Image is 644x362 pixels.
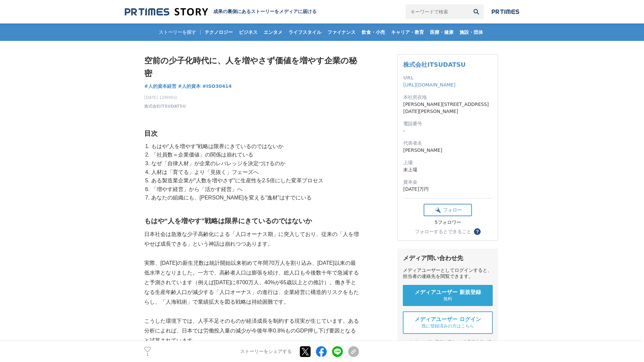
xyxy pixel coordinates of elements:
[144,316,359,345] p: こうした環境下では、人手不足そのものが経済成長を制約する現実が生じています。ある分析によれば、日本では労働投入量の減少が今後年率0.8%ものGDP押し下げ要因となると試算されています。
[403,159,492,166] dt: 上場
[150,142,359,151] li: もはや“人を増やす”戦略は限界にきているのではないか
[403,254,493,262] div: メディア問い合わせ先
[178,83,201,90] a: #人的資本
[403,179,492,186] dt: 資本金
[150,168,359,177] li: 人材は「育てる」より「見抜く」フェーズへ
[286,29,324,35] span: ライフスタイル
[403,267,493,280] div: メディアユーザーとしてログインすると、担当者の連絡先を閲覧できます。
[415,229,471,234] div: フォローするとできること
[150,176,359,185] li: ある製造業企業が“人数を増やさず”に生産性を2.5倍にした変革プロセス
[469,4,484,19] button: 検索
[403,127,492,134] dd: -
[457,29,486,35] span: 施設・団体
[150,185,359,194] li: 「増やす経営」から「活かす経営」へ
[424,204,472,216] button: フォロー
[415,316,481,323] span: メディアユーザー ログイン
[144,103,186,109] a: 株式会社ITSUDATSU
[144,83,176,90] a: #人的資本経営
[422,323,474,329] span: 既に登録済みの方はこちら
[240,349,292,355] p: ストーリーをシェアする
[403,311,493,334] a: メディアユーザー ログイン 既に登録済みの方はこちら
[359,29,388,35] span: 飲食・小売
[424,220,472,226] div: 5フォロワー
[144,258,359,307] p: 実際、[DATE]の新生児数は統計開始以来初めて年間70万人を割り込み、[DATE]以来の最低水準となりました。一方で、高齢者人口は膨張を続け、総人口も今後数十年で急減すると予測されています（例...
[403,74,492,81] dt: URL
[388,23,427,41] a: キャリア・教育
[403,140,492,147] dt: 代表者名
[144,230,359,249] p: 日本社会は急激な少子高齢化による「人口オーナス期」に突入しており、従来の「人を増やせば成長できる」という神話は崩れつつあります。
[403,186,492,193] dd: [DATE]万円
[415,289,481,296] span: メディアユーザー 新規登録
[150,159,359,168] li: なぜ「自律人材」が企業のレバレッジを決定づけるのか
[144,83,176,89] span: #人的資本経営
[457,23,486,41] a: 施設・団体
[406,4,469,19] input: キーワードで検索
[427,23,456,41] a: 医療・健康
[403,285,493,306] a: メディアユーザー 新規登録 無料
[403,147,492,154] dd: [PERSON_NAME]
[144,353,151,356] p: 1
[236,23,260,41] a: ビジネス
[144,95,186,101] span: [DATE] 12時00分
[403,82,455,87] a: [URL][DOMAIN_NAME]
[202,83,232,89] span: #ISO30414
[474,228,481,235] button: ？
[492,9,519,14] img: prtimes
[144,130,158,137] strong: 目次
[178,83,201,89] span: #人的資本
[403,101,492,115] dd: [PERSON_NAME][STREET_ADDRESS][DATE][PERSON_NAME]
[202,23,235,41] a: テクノロジー
[403,61,466,68] a: 株式会社ITSUDATSU
[144,54,359,80] h1: 空前の少子化時代に、人を増やさず価値を増やす企業の秘密
[236,29,260,35] span: ビジネス
[403,120,492,127] dt: 電話番号
[213,9,317,15] h2: 成果の裏側にあるストーリーをメディアに届ける
[125,7,208,16] img: 成果の裏側にあるストーリーをメディアに届ける
[325,23,358,41] a: ファイナンス
[325,29,358,35] span: ファイナンス
[150,193,359,202] li: あなたの組織にも、[PERSON_NAME]を変える“逸材”はすでにいる
[403,166,492,173] dd: 未上場
[443,296,452,302] span: 無料
[261,23,285,41] a: エンタメ
[125,7,317,16] a: 成果の裏側にあるストーリーをメディアに届ける 成果の裏側にあるストーリーをメディアに届ける
[286,23,324,41] a: ライフスタイル
[388,29,427,35] span: キャリア・教育
[202,29,235,35] span: テクノロジー
[202,83,232,90] a: #ISO30414
[427,29,456,35] span: 医療・健康
[359,23,388,41] a: 飲食・小売
[261,29,285,35] span: エンタメ
[475,229,480,234] span: ？
[403,94,492,101] dt: 本社所在地
[144,217,312,225] strong: もはや“人を増やす”戦略は限界にきているのではないか
[150,150,359,159] li: 「社員数＝企業価値」の関係は崩れている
